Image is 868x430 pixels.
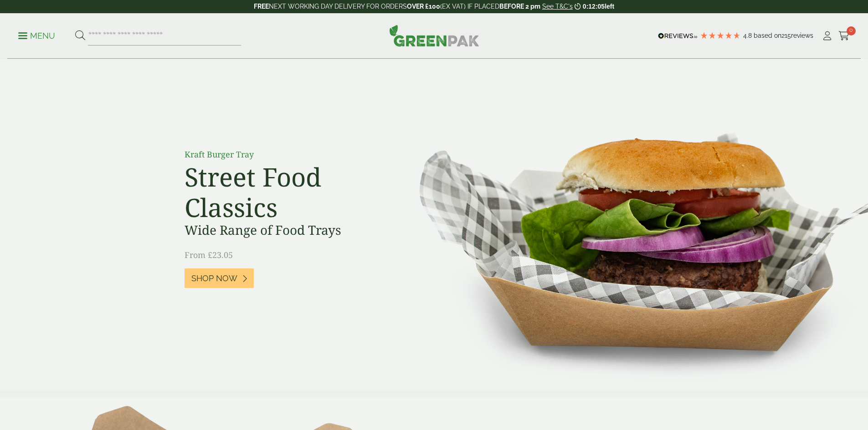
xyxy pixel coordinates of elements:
a: Menu [18,30,55,40]
span: left [605,3,614,10]
a: 0 [838,29,850,43]
span: reviews [791,32,813,39]
span: From £23.05 [185,249,233,260]
h3: Wide Range of Food Trays [185,223,390,238]
div: 4.79 Stars [700,31,741,40]
strong: BEFORE 2 pm [499,3,540,10]
strong: FREE [254,3,269,10]
i: My Account [822,31,833,40]
h2: Street Food Classics [185,162,390,223]
span: 0:12:05 [583,3,605,10]
span: 4.8 [743,32,754,39]
img: Street Food Classics [390,59,868,390]
p: Menu [18,30,55,41]
span: 0 [847,26,856,35]
p: Kraft Burger Tray [185,148,390,161]
img: GreenPak Supplies [389,25,479,46]
span: 215 [781,32,791,39]
span: Based on [754,32,781,39]
span: Shop Now [191,273,237,283]
strong: OVER £100 [407,3,440,10]
a: Shop Now [185,268,254,288]
a: See T&C's [542,3,573,10]
i: Cart [838,31,850,40]
img: REVIEWS.io [658,33,698,39]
